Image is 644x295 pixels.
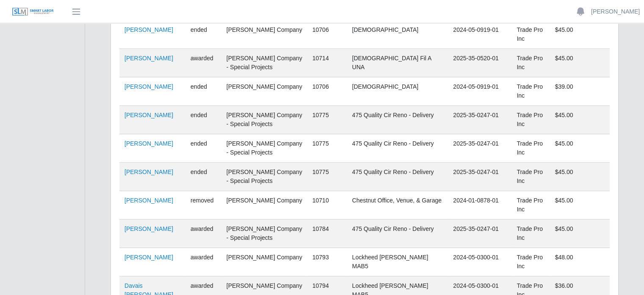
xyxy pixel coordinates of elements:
[307,20,347,49] td: 10706
[448,106,511,134] td: 2025-35-0247-01
[124,197,173,204] a: [PERSON_NAME]
[185,163,221,191] td: ended
[221,134,307,163] td: [PERSON_NAME] Company - Special Projects
[221,248,307,276] td: [PERSON_NAME] Company
[221,163,307,191] td: [PERSON_NAME] Company - Special Projects
[511,134,550,163] td: Trade Pro Inc
[307,106,347,134] td: 10775
[448,191,511,219] td: 2024-01-0878-01
[221,106,307,134] td: [PERSON_NAME] Company - Special Projects
[124,26,173,33] a: [PERSON_NAME]
[550,49,610,77] td: $45.00
[307,191,347,219] td: 10710
[511,219,550,248] td: Trade Pro Inc
[448,49,511,77] td: 2025-35-0520-01
[347,106,448,134] td: 475 Quality Cir Reno - Delivery
[307,49,347,77] td: 10714
[550,20,610,49] td: $45.00
[448,77,511,106] td: 2024-05-0919-01
[511,77,550,106] td: Trade Pro Inc
[185,134,221,163] td: ended
[221,49,307,77] td: [PERSON_NAME] Company - Special Projects
[347,20,448,49] td: [DEMOGRAPHIC_DATA]
[550,248,610,276] td: $48.00
[347,49,448,77] td: [DEMOGRAPHIC_DATA] Fil A UNA
[591,7,640,16] a: [PERSON_NAME]
[185,20,221,49] td: ended
[511,49,550,77] td: Trade Pro Inc
[448,163,511,191] td: 2025-35-0247-01
[347,248,448,276] td: Lockheed [PERSON_NAME] MAB5
[511,248,550,276] td: Trade Pro Inc
[347,191,448,219] td: Chestnut Office, Venue, & Garage
[511,106,550,134] td: Trade Pro Inc
[221,191,307,219] td: [PERSON_NAME] Company
[550,134,610,163] td: $45.00
[511,20,550,49] td: Trade Pro Inc
[307,134,347,163] td: 10775
[124,83,173,90] a: [PERSON_NAME]
[185,191,221,219] td: removed
[550,191,610,219] td: $45.00
[347,77,448,106] td: [DEMOGRAPHIC_DATA]
[221,219,307,248] td: [PERSON_NAME] Company - Special Projects
[124,112,173,118] a: [PERSON_NAME]
[347,219,448,248] td: 475 Quality Cir Reno - Delivery
[550,219,610,248] td: $45.00
[185,49,221,77] td: awarded
[448,134,511,163] td: 2025-35-0247-01
[185,77,221,106] td: ended
[448,248,511,276] td: 2024-05-0300-01
[221,77,307,106] td: [PERSON_NAME] Company
[221,20,307,49] td: [PERSON_NAME] Company
[448,219,511,248] td: 2025-35-0247-01
[124,254,173,261] a: [PERSON_NAME]
[185,219,221,248] td: awarded
[347,163,448,191] td: 475 Quality Cir Reno - Delivery
[550,163,610,191] td: $45.00
[550,106,610,134] td: $45.00
[185,106,221,134] td: ended
[307,163,347,191] td: 10775
[511,191,550,219] td: Trade Pro Inc
[124,140,173,147] a: [PERSON_NAME]
[185,248,221,276] td: awarded
[124,55,173,62] a: [PERSON_NAME]
[307,248,347,276] td: 10793
[124,169,173,175] a: [PERSON_NAME]
[511,163,550,191] td: Trade Pro Inc
[12,7,54,17] img: SLM Logo
[347,134,448,163] td: 475 Quality Cir Reno - Delivery
[550,77,610,106] td: $39.00
[124,225,173,232] a: [PERSON_NAME]
[307,219,347,248] td: 10784
[307,77,347,106] td: 10706
[448,20,511,49] td: 2024-05-0919-01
